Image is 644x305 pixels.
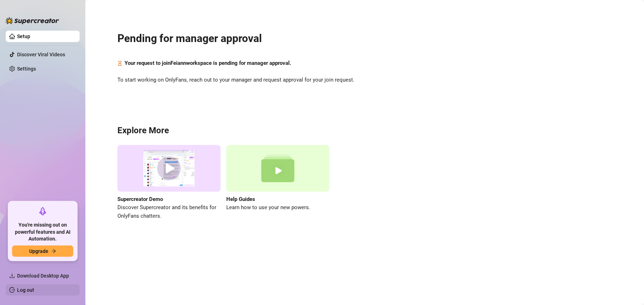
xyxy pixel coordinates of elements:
span: Download Desktop App [17,273,69,279]
span: Upgrade [29,248,48,254]
span: download [9,273,15,279]
a: Log out [17,287,34,293]
a: Setup [17,33,30,39]
span: hourglass [117,59,122,68]
span: arrow-right [51,249,56,254]
span: Discover Supercreator and its benefits for OnlyFans chatters. [117,203,221,220]
h2: Pending for manager approval [117,32,612,45]
a: Help GuidesLearn how to use your new powers. [226,145,329,220]
a: Supercreator DemoDiscover Supercreator and its benefits for OnlyFans chatters. [117,145,221,220]
img: logo-BBDzfeDw.svg [6,17,59,24]
span: Learn how to use your new powers. [226,203,329,212]
span: You're missing out on powerful features and AI Automation. [12,222,73,243]
span: rocket [38,207,47,216]
strong: Your request to join Feiann workspace is pending for manager approval. [125,60,291,66]
h3: Explore More [117,125,612,136]
a: Settings [17,66,36,72]
button: Upgradearrow-right [12,245,73,257]
strong: Help Guides [226,196,255,202]
span: To start working on OnlyFans, reach out to your manager and request approval for your join request. [117,76,612,84]
img: supercreator demo [117,145,221,192]
strong: Supercreator Demo [117,196,163,202]
img: help guides [226,145,329,192]
a: Discover Viral Videos [17,52,65,57]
